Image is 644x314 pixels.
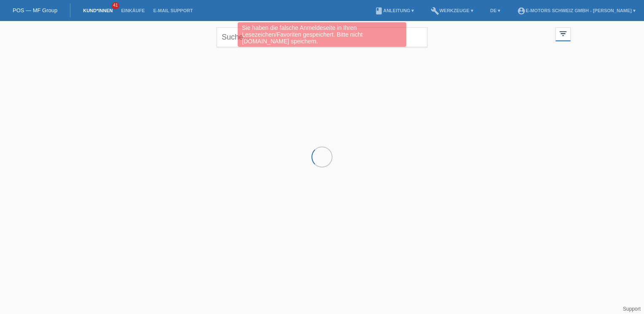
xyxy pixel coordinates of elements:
a: Support [623,306,641,312]
a: E-Mail Support [149,8,197,13]
a: buildWerkzeuge ▾ [427,8,478,13]
span: 41 [112,2,119,9]
i: build [431,7,439,15]
div: Sie haben die falsche Anmeldeseite in Ihren Lesezeichen/Favoriten gespeichert. Bitte nicht [DOMAI... [238,22,406,47]
a: Kund*innen [79,8,117,13]
a: Einkäufe [117,8,149,13]
a: DE ▾ [486,8,504,13]
a: POS — MF Group [13,7,57,13]
a: account_circleE-Motors Schweiz GmbH - [PERSON_NAME] ▾ [513,8,640,13]
i: book [375,7,383,15]
a: bookAnleitung ▾ [370,8,418,13]
i: account_circle [517,7,526,15]
i: filter_list [558,29,568,38]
